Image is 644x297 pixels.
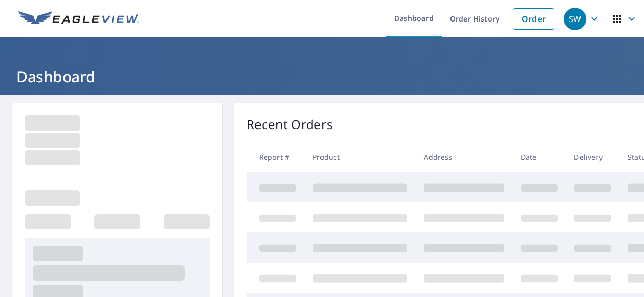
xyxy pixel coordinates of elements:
th: Report # [247,142,305,172]
th: Product [305,142,416,172]
h1: Dashboard [12,66,632,87]
th: Address [416,142,512,172]
th: Delivery [566,142,619,172]
a: Order [513,8,554,30]
div: SW [564,8,586,30]
img: EV Logo [18,11,139,27]
th: Date [512,142,566,172]
p: Recent Orders [247,115,333,134]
